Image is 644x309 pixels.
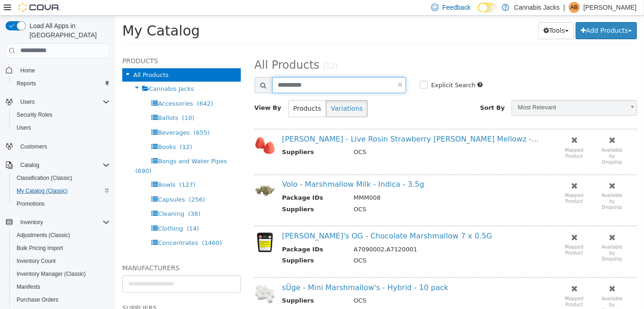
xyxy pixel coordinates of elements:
span: Concentrates [42,224,83,231]
span: Capsules [42,180,70,187]
span: Purchase Orders [13,294,110,305]
span: Books [42,128,60,135]
a: Purchase Orders [13,294,62,305]
span: (1460) [87,224,107,231]
a: Reports [13,78,40,89]
span: Inventory Manager (Classic) [13,268,110,279]
span: Users [17,124,31,131]
span: (14) [72,209,84,216]
span: Inventory [20,219,43,226]
th: Suppliers [167,189,232,201]
button: Users [17,96,38,107]
span: My Catalog (Classic) [13,185,110,196]
button: Promotions [9,197,113,210]
th: Package IDs [167,229,232,241]
button: Adjustments (Classic) [9,229,113,242]
a: Inventory Manager (Classic) [13,268,89,279]
small: Available by Dropship [486,280,507,297]
a: Most Relevant [396,84,522,100]
div: Andrea Bortolussi [569,2,580,13]
a: Customers [17,141,51,152]
button: Products [173,84,211,101]
a: sÜge - Mini Marshmallow's - Hybrid - 10 pack [167,267,334,276]
button: Manifests [9,280,113,293]
a: My Catalog (Classic) [13,185,72,196]
button: Users [2,95,113,108]
span: Manifests [17,283,40,291]
img: 150 [139,268,160,289]
span: Load All Apps in [GEOGRAPHIC_DATA] [26,21,110,40]
a: Adjustments (Classic) [13,230,74,241]
button: Customers [2,140,113,153]
td: A7090002,A7120001 [232,229,426,241]
span: Users [17,96,110,107]
span: Security Roles [17,111,52,119]
span: Most Relevant [397,85,509,99]
span: Reports [17,80,36,87]
small: Available by Dropship [486,177,507,194]
span: Customers [17,141,110,152]
h5: Products [7,40,125,51]
span: AB [571,2,578,13]
span: Ballots [42,99,63,106]
img: 150 [139,216,160,237]
button: Bulk Pricing Import [9,242,113,255]
span: All Products [18,56,53,63]
span: Bongs and Water Pipes [42,142,112,149]
td: OCS [232,240,426,252]
a: Home [17,65,39,76]
button: Inventory Count [9,255,113,267]
small: Available by Dropship [486,132,507,149]
button: Inventory [2,216,113,229]
th: Suppliers [167,240,232,252]
span: (38) [73,195,85,202]
span: My Catalog (Classic) [17,187,68,195]
span: Bowls [42,166,60,172]
button: Catalog [2,159,113,172]
span: (256) [73,180,89,187]
a: Security Roles [13,109,56,120]
button: Tools [423,6,459,24]
button: Home [2,64,113,77]
span: Feedback [442,3,471,12]
small: Mapped Product [450,132,468,143]
input: Dark Mode [478,3,497,12]
img: Cova [18,3,60,12]
span: Inventory Manager (Classic) [17,270,86,278]
td: OCS [232,280,426,292]
span: Manifests [13,281,110,292]
span: Bulk Pricing Import [13,243,110,254]
a: Classification (Classic) [13,172,76,184]
a: Promotions [13,198,48,209]
span: (642) [82,84,98,91]
th: Suppliers [167,280,232,292]
span: Classification (Classic) [13,172,110,184]
button: Purchase Orders [9,293,113,306]
a: Users [13,122,35,133]
span: (655) [78,113,95,120]
button: Variations [210,84,252,101]
span: Users [13,122,110,133]
span: Sort By [365,89,390,95]
span: Home [17,65,110,76]
td: MMM008 [232,178,426,189]
span: Promotions [13,198,110,209]
span: Cleaning [42,195,69,202]
span: View By [139,89,166,95]
small: Available by Dropship [486,229,507,246]
span: Catalog [17,160,110,171]
span: Adjustments (Classic) [17,232,70,239]
span: Home [20,67,35,74]
p: | [563,2,565,13]
img: 150 [139,165,160,185]
span: Reports [13,78,110,89]
span: Inventory Count [17,257,56,265]
button: Security Roles [9,108,113,121]
button: Add Products [460,6,522,24]
small: Mapped Product [450,177,468,188]
span: All Products [139,43,204,56]
span: Purchase Orders [17,296,59,303]
th: Package IDs [167,178,232,189]
h5: Suppliers [7,287,125,298]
